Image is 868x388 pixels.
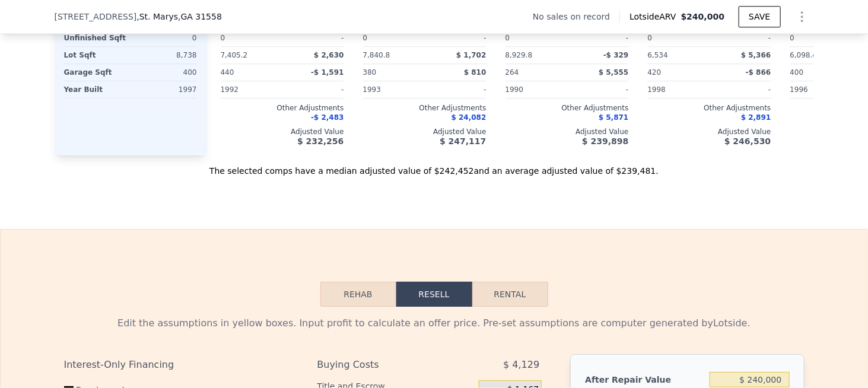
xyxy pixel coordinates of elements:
div: Other Adjustments [505,103,629,113]
button: Show Options [790,5,814,28]
span: $ 5,555 [599,68,628,77]
button: SAVE [739,6,780,27]
span: $ 2,891 [741,113,771,122]
div: No sales on record [533,11,619,23]
span: $ 5,871 [599,113,628,122]
div: - [712,30,771,46]
button: Resell [396,282,472,307]
div: Adjusted Value [221,127,344,136]
div: Unfinished Sqft [64,30,128,46]
div: 0 [133,30,197,46]
div: 1992 [221,81,280,98]
span: $ 5,366 [741,51,771,59]
div: - [570,30,629,46]
div: - [285,30,344,46]
div: 1997 [133,81,197,98]
div: - [427,81,487,98]
span: $ 2,630 [314,51,344,59]
div: - [712,81,771,98]
div: Edit the assumptions in yellow boxes. Input profit to calculate an offer price. Pre-set assumptio... [64,316,805,330]
span: $ 239,898 [582,136,628,146]
button: Rehab [320,282,396,307]
div: 1996 [790,81,850,98]
button: Rental [472,282,548,307]
span: 8,929.8 [505,51,533,59]
span: -$ 2,483 [311,113,344,122]
div: 400 [133,64,197,81]
div: Year Built [64,81,128,98]
span: 400 [790,68,804,77]
span: $ 247,117 [440,136,486,146]
span: $ 24,082 [452,113,487,122]
div: Interest-Only Financing [64,354,289,376]
div: - [285,81,344,98]
span: 0 [505,34,510,42]
div: Other Adjustments [648,103,771,113]
span: -$ 866 [746,68,771,77]
span: 0 [363,34,368,42]
div: Buying Costs [317,354,449,376]
div: 8,738 [133,47,197,63]
span: $ 1,702 [456,51,486,59]
span: 440 [221,68,234,77]
span: $ 232,256 [297,136,344,146]
span: $ 246,530 [724,136,771,146]
span: Lotside ARV [629,11,681,23]
span: 0 [790,34,795,42]
span: 420 [648,68,662,77]
span: 264 [505,68,519,77]
div: 1993 [363,81,422,98]
span: -$ 329 [603,51,629,59]
span: 7,840.8 [363,51,390,59]
span: 0 [648,34,653,42]
div: - [427,30,487,46]
span: [STREET_ADDRESS] [55,11,137,23]
span: 6,534 [648,51,668,59]
div: Other Adjustments [363,103,487,113]
span: 380 [363,68,377,77]
div: 1998 [648,81,707,98]
div: The selected comps have a median adjusted value of $242,452 and an average adjusted value of $239... [55,155,814,177]
div: Garage Sqft [64,64,128,81]
span: 7,405.2 [221,51,248,59]
div: Adjusted Value [363,127,487,136]
span: , GA 31558 [178,12,222,21]
div: Adjusted Value [648,127,771,136]
span: $ 810 [464,68,487,77]
span: , St. Marys [136,11,222,23]
span: 0 [221,34,225,42]
div: - [570,81,629,98]
span: $240,000 [681,12,725,21]
div: Adjusted Value [505,127,629,136]
div: 1990 [505,81,565,98]
span: -$ 1,591 [311,68,344,77]
div: Lot Sqft [64,47,128,63]
span: 6,098.4 [790,51,818,59]
div: Other Adjustments [221,103,344,113]
span: $ 4,129 [503,354,539,376]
